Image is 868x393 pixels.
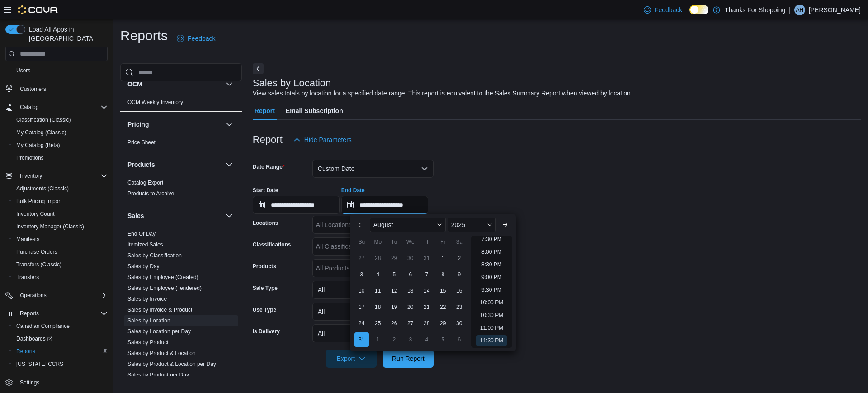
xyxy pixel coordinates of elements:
[127,241,163,248] span: Itemized Sales
[452,316,467,331] div: day-30
[9,320,111,332] button: Canadian Compliance
[16,322,70,330] span: Canadian Compliance
[387,300,401,314] div: day-19
[331,350,371,368] span: Export
[127,284,202,292] span: Sales by Employee (Tendered)
[120,27,168,45] h1: Reports
[9,152,111,164] button: Promotions
[809,5,861,15] p: [PERSON_NAME]
[387,316,401,331] div: day-26
[127,371,189,379] span: Sales by Product per Day
[127,241,163,248] a: Itemized Sales
[188,34,215,43] span: Feedback
[354,316,369,331] div: day-24
[16,154,44,161] span: Promotions
[13,140,64,151] a: My Catalog (Beta)
[9,208,111,220] button: Inventory Count
[13,359,67,369] a: [US_STATE] CCRS
[13,208,58,219] a: Inventory Count
[354,251,369,265] div: day-27
[16,335,52,342] span: Dashboards
[20,104,38,111] span: Catalog
[127,180,163,186] a: Catalog Export
[9,182,111,195] button: Adjustments (Classic)
[20,172,42,180] span: Inventory
[127,317,170,324] a: Sales by Location
[13,208,108,219] span: Inventory Count
[436,332,450,347] div: day-5
[127,139,156,146] a: Price Sheet
[13,65,108,76] span: Users
[13,321,108,331] span: Canadian Compliance
[16,274,39,281] span: Transfers
[20,310,39,317] span: Reports
[354,218,368,232] button: Previous Month
[16,83,108,95] span: Customers
[13,359,108,369] span: Washington CCRS
[478,234,505,245] li: 7:30 PM
[16,142,60,149] span: My Catalog (Beta)
[127,296,167,302] a: Sales by Invoice
[13,321,73,331] a: Canadian Compliance
[18,5,58,14] img: Cova
[436,284,450,298] div: day-15
[253,306,276,313] label: Use Type
[20,379,39,386] span: Settings
[403,251,418,265] div: day-30
[478,259,505,270] li: 8:30 PM
[436,267,450,282] div: day-8
[120,177,242,203] div: Products
[476,310,507,321] li: 10:30 PM
[13,183,108,194] span: Adjustments (Classic)
[448,218,496,232] div: Button. Open the year selector. 2025 is currently selected.
[789,5,791,15] p: |
[498,218,512,232] button: Next month
[13,221,108,232] span: Inventory Manager (Classic)
[16,198,62,205] span: Bulk Pricing Import
[253,219,278,227] label: Locations
[478,272,505,283] li: 9:00 PM
[127,263,160,270] span: Sales by Day
[127,350,196,357] span: Sales by Product & Location
[16,170,108,181] span: Inventory
[13,234,108,245] span: Manifests
[13,346,108,357] span: Reports
[253,78,331,89] h3: Sales by Location
[640,1,686,19] a: Feedback
[16,102,108,113] span: Catalog
[371,332,385,347] div: day-1
[452,332,467,347] div: day-6
[127,160,222,169] button: Products
[452,284,467,298] div: day-16
[371,251,385,265] div: day-28
[16,223,84,230] span: Inventory Manager (Classic)
[312,324,434,342] button: All
[255,102,275,120] span: Report
[253,134,283,145] h3: Report
[127,230,156,237] span: End Of Day
[16,185,69,192] span: Adjustments (Classic)
[127,190,174,197] span: Products to Archive
[13,152,108,163] span: Promotions
[326,350,377,368] button: Export
[16,67,30,74] span: Users
[420,300,434,314] div: day-21
[403,316,418,331] div: day-27
[127,231,156,237] a: End Of Day
[420,316,434,331] div: day-28
[253,241,291,248] label: Classifications
[20,85,46,93] span: Customers
[16,348,35,355] span: Reports
[13,272,108,283] span: Transfers
[127,263,160,270] a: Sales by Day
[13,196,108,207] span: Bulk Pricing Import
[16,377,108,388] span: Settings
[13,183,72,194] a: Adjustments (Classic)
[13,152,47,163] a: Promotions
[9,345,111,358] button: Reports
[127,139,156,146] span: Price Sheet
[354,250,467,348] div: August, 2025
[127,80,142,89] h3: OCM
[420,251,434,265] div: day-31
[127,190,174,197] a: Products to Archive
